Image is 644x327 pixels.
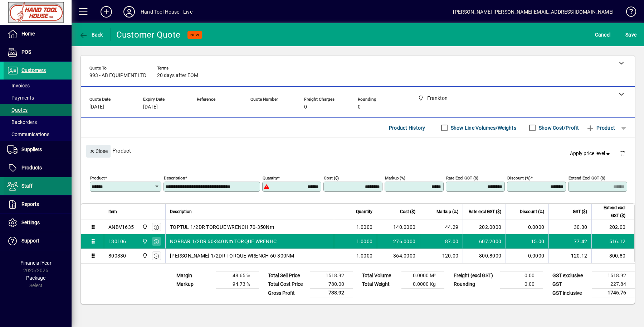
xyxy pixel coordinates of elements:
[190,33,199,37] span: NEW
[21,67,46,73] span: Customers
[420,220,463,234] td: 44.29
[108,223,134,231] div: ANBV1635
[549,271,592,280] td: GST exclusive
[4,141,72,159] a: Suppliers
[356,238,373,245] span: 1.0000
[548,220,591,234] td: 30.30
[377,249,420,263] td: 364.0000
[77,28,105,41] button: Back
[450,271,500,280] td: Freight (excl GST)
[356,208,372,216] span: Quantity
[263,175,278,181] mat-label: Quantity
[7,131,49,137] span: Communications
[548,249,591,263] td: 120.12
[356,223,373,231] span: 1.0000
[4,92,72,104] a: Payments
[586,122,615,134] span: Product
[500,280,543,289] td: 0.00
[21,201,39,207] span: Reports
[250,104,252,110] span: -
[21,220,40,225] span: Settings
[304,104,307,110] span: 0
[436,208,458,216] span: Markup (%)
[537,124,579,131] label: Show Cost/Profit
[324,175,339,181] mat-label: Cost ($)
[377,234,420,249] td: 276.0000
[108,252,126,259] div: 800330
[7,119,37,125] span: Backorders
[89,73,146,78] span: 993 - AB EQUIPMENT LTD
[506,249,548,263] td: 0.0000
[420,234,463,249] td: 87.00
[389,122,425,134] span: Product History
[216,271,259,280] td: 48.65 %
[264,289,310,298] td: Gross Profit
[356,252,373,259] span: 1.0000
[20,260,52,266] span: Financial Year
[401,280,444,289] td: 0.0000 Kg
[400,208,415,216] span: Cost ($)
[506,234,548,249] td: 15.00
[591,249,634,263] td: 800.80
[377,220,420,234] td: 140.0000
[453,6,614,18] div: [PERSON_NAME] [PERSON_NAME][EMAIL_ADDRESS][DOMAIN_NAME]
[21,49,31,55] span: POS
[625,29,636,40] span: ave
[449,124,516,131] label: Show Line Volumes/Weights
[595,29,611,40] span: Cancel
[4,177,72,195] a: Staff
[197,104,198,110] span: -
[118,5,141,18] button: Profile
[569,175,605,181] mat-label: Extend excl GST ($)
[21,183,33,189] span: Staff
[614,145,631,162] button: Delete
[140,237,148,245] span: Frankton
[216,280,259,289] td: 94.73 %
[467,252,501,259] div: 800.8000
[95,5,118,18] button: Add
[358,104,361,110] span: 0
[140,252,148,260] span: Frankton
[4,214,72,232] a: Settings
[548,234,591,249] td: 77.42
[264,271,310,280] td: Total Sell Price
[21,31,35,37] span: Home
[596,204,625,220] span: Extend excl GST ($)
[450,280,500,289] td: Rounding
[108,208,117,216] span: Item
[567,147,614,160] button: Apply price level
[26,275,45,281] span: Package
[4,128,72,140] a: Communications
[4,116,72,128] a: Backorders
[358,280,401,289] td: Total Weight
[170,223,274,231] span: TOPTUL 1/2DR TORQUE WRENCH 70-350Nm
[21,146,42,152] span: Suppliers
[467,238,501,245] div: 607.2000
[89,145,108,157] span: Close
[624,28,638,41] button: Save
[4,159,72,177] a: Products
[89,104,104,110] span: [DATE]
[573,208,587,216] span: GST ($)
[72,28,111,41] app-page-header-button: Back
[116,29,181,40] div: Customer Quote
[4,80,72,92] a: Invoices
[570,150,611,157] span: Apply price level
[520,208,544,216] span: Discount (%)
[173,280,216,289] td: Markup
[385,175,405,181] mat-label: Markup (%)
[592,280,635,289] td: 227.84
[21,165,42,170] span: Products
[549,280,592,289] td: GST
[79,32,103,38] span: Back
[4,25,72,43] a: Home
[467,223,501,231] div: 202.0000
[140,223,148,231] span: Frankton
[170,252,294,259] span: [PERSON_NAME] 1/2DR TORQUE WRENCH 60-300NM
[7,107,28,113] span: Quotes
[164,175,185,181] mat-label: Description
[386,121,428,134] button: Product History
[614,150,631,157] app-page-header-button: Delete
[143,104,158,110] span: [DATE]
[4,232,72,250] a: Support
